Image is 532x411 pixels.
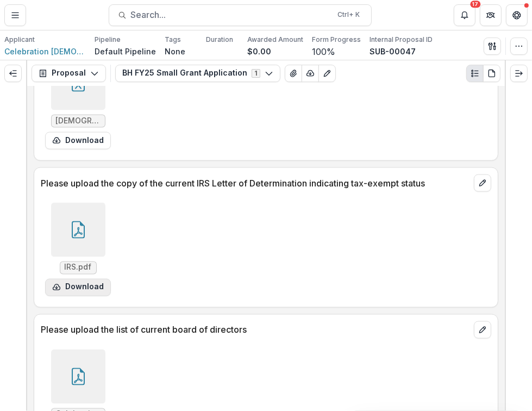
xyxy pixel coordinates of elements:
button: download-form-response [45,279,111,296]
p: 100 % [312,45,335,58]
p: Please upload the list of current board of directors [41,323,470,337]
div: IRS.pdfdownload-form-response [45,203,111,296]
button: Proposal [32,65,106,82]
button: download-form-response [45,132,111,150]
p: Pipeline [95,35,121,45]
span: [DEMOGRAPHIC_DATA] Budget Template.xlsx [56,116,101,126]
button: Expand right [510,65,528,82]
p: None [165,46,185,57]
p: Duration [206,35,233,45]
button: Expand left [4,65,22,82]
button: Toggle Menu [4,4,26,26]
button: edit [474,175,491,192]
button: Edit as form [318,65,336,82]
button: View Attached Files [285,65,302,82]
div: Ctrl + K [336,9,362,21]
span: IRS.pdf [65,263,92,272]
button: PDF view [483,65,500,82]
a: Celebration [DEMOGRAPHIC_DATA] of Jacksonville Inc. [4,46,86,57]
div: [DEMOGRAPHIC_DATA] Budget Template.xlsxdownload-form-response [45,56,111,150]
button: Search... [109,4,372,26]
p: Awarded Amount [247,35,303,45]
p: Please upload the copy of the current IRS Letter of Determination indicating tax-exempt status [41,177,470,190]
p: Form Progress [312,35,361,45]
button: Notifications [454,4,475,26]
button: Plaintext view [466,65,484,82]
span: Search... [131,10,331,20]
button: BH FY25 Small Grant Application1 [115,65,280,82]
p: Internal Proposal ID [370,35,433,45]
p: Default Pipeline [95,46,156,57]
p: SUB-00047 [370,46,416,57]
button: Partners [480,4,502,26]
p: $0.00 [247,46,271,57]
div: 17 [471,1,481,8]
button: edit [474,321,491,339]
button: Get Help [506,4,528,26]
p: Tags [165,35,181,45]
p: Applicant [4,35,35,45]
